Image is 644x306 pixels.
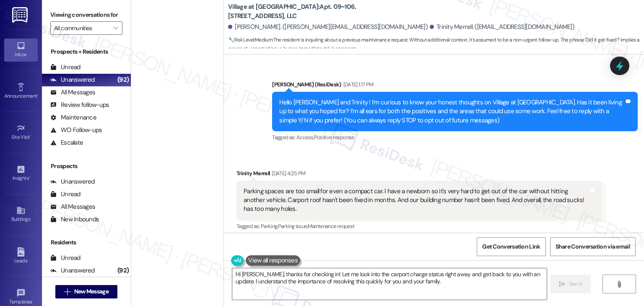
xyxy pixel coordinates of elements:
[50,138,83,147] div: Escalate
[477,237,545,256] button: Get Conversation Link
[50,266,95,275] div: Unanswered
[236,220,602,232] div: Tagged as:
[54,21,109,35] input: All communities
[50,215,99,224] div: New Inbounds
[556,242,630,251] span: Share Conversation via email
[4,245,38,267] a: Leads
[50,254,80,262] div: Unread
[4,39,38,61] a: Inbox
[50,113,96,122] div: Maintenance
[244,187,589,214] div: Parking spaces are too small for even a compact car. I have a newborn so it's very hard to get ou...
[232,268,546,300] textarea: Hi [PERSON_NAME], thanks for checking in! Let me look into the carport charge status right away a...
[42,162,131,171] div: Prospects
[50,8,122,21] label: Viewing conversations for
[272,80,638,92] div: [PERSON_NAME] (ResiDesk)
[228,23,428,31] div: [PERSON_NAME]. ([PERSON_NAME][EMAIL_ADDRESS][DOMAIN_NAME])
[559,281,565,288] i: 
[74,287,109,296] span: New Message
[550,237,636,256] button: Share Conversation via email
[50,88,95,97] div: All Messages
[228,36,273,43] strong: 🔧 Risk Level: Medium
[341,80,374,89] div: [DATE] 1:17 PM
[50,75,95,84] div: Unanswered
[50,63,80,72] div: Unread
[228,36,644,54] span: : The resident is inquiring about a previous maintenance request. Without additional context, it'...
[278,223,308,230] span: Parking issue ,
[4,121,38,144] a: Site Visit •
[4,203,38,226] a: Buildings
[115,73,131,86] div: (92)
[42,238,131,247] div: Residents
[50,126,102,135] div: WO Follow-ups
[272,131,638,143] div: Tagged as:
[64,288,70,295] i: 
[113,25,118,31] i: 
[55,285,117,298] button: New Message
[50,202,95,211] div: All Messages
[50,177,95,186] div: Unanswered
[236,169,602,181] div: Trinity Merrell
[569,280,582,288] span: Send
[228,3,396,21] b: Village at [GEOGRAPHIC_DATA]: Apt. 09~106, [STREET_ADDRESS], LLC
[50,190,80,199] div: Unread
[30,133,31,139] span: •
[261,223,278,230] span: Parking ,
[308,223,355,230] span: Maintenance request
[270,169,305,178] div: [DATE] 4:25 PM
[482,242,540,251] span: Get Conversation Link
[296,134,314,141] span: Access ,
[12,7,29,23] img: ResiDesk Logo
[42,47,131,56] div: Prospects + Residents
[37,92,39,98] span: •
[314,134,354,141] span: Positive response
[115,264,131,277] div: (92)
[616,281,622,288] i: 
[32,298,34,303] span: •
[50,101,109,109] div: Review follow-ups
[29,174,30,180] span: •
[4,162,38,185] a: Insights •
[430,23,574,31] div: Trinity Merrell. ([EMAIL_ADDRESS][DOMAIN_NAME])
[550,275,591,293] button: Send
[279,98,624,125] div: Hello [PERSON_NAME] and Trinity ! I’m curious to know your honest thoughts on Village at [GEOGRAP...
